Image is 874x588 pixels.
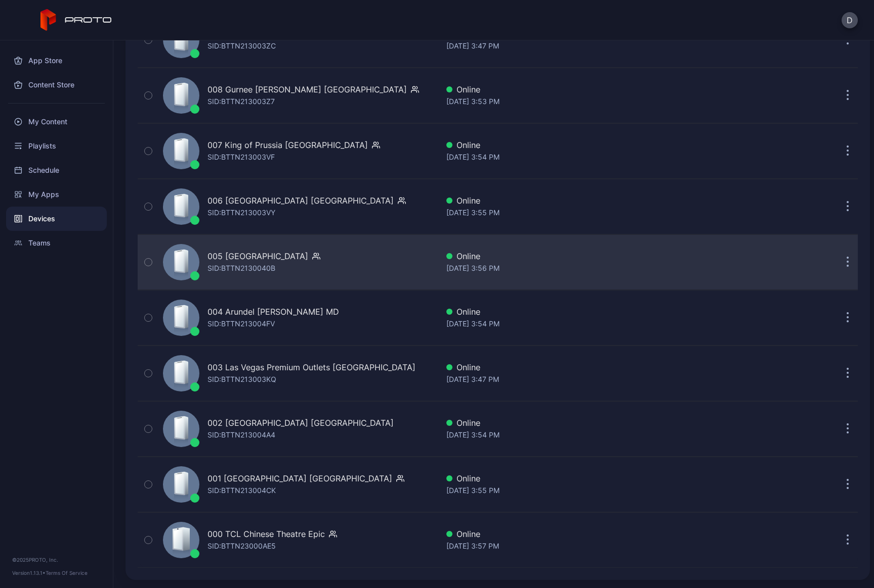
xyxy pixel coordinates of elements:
div: [DATE] 3:54 PM [446,151,730,163]
div: SID: BTTN23000AE5 [207,540,276,552]
div: Online [446,528,730,540]
div: [DATE] 3:55 PM [446,207,730,219]
div: 006 [GEOGRAPHIC_DATA] [GEOGRAPHIC_DATA] [207,194,394,207]
div: SID: BTTN213003VY [207,207,275,219]
div: [DATE] 3:56 PM [446,262,730,274]
div: SID: BTTN213003KQ [207,373,276,385]
div: [DATE] 3:54 PM [446,318,730,330]
div: [DATE] 3:47 PM [446,40,730,52]
a: My Apps [6,182,107,207]
div: Online [446,83,730,95]
button: D [842,12,858,28]
div: Online [446,306,730,318]
div: [DATE] 3:57 PM [446,540,730,552]
div: 000 TCL Chinese Theatre Epic [207,528,325,540]
div: [DATE] 3:54 PM [446,429,730,441]
div: 008 Gurnee [PERSON_NAME] [GEOGRAPHIC_DATA] [207,83,407,95]
a: Devices [6,207,107,231]
a: Playlists [6,134,107,158]
div: 002 [GEOGRAPHIC_DATA] [GEOGRAPHIC_DATA] [207,417,394,429]
div: SID: BTTN213004FV [207,318,275,330]
a: App Store [6,48,107,73]
div: 004 Arundel [PERSON_NAME] MD [207,306,339,318]
div: [DATE] 3:53 PM [446,95,730,108]
span: Version 1.13.1 • [12,570,46,576]
div: Online [446,194,730,207]
a: Teams [6,231,107,255]
div: Online [446,250,730,262]
a: Schedule [6,158,107,182]
div: SID: BTTN213003VF [207,151,275,163]
div: SID: BTTN213004CK [207,484,276,497]
div: 001 [GEOGRAPHIC_DATA] [GEOGRAPHIC_DATA] [207,472,392,484]
div: Online [446,417,730,429]
div: 005 [GEOGRAPHIC_DATA] [207,250,308,262]
a: Terms Of Service [46,570,88,576]
div: [DATE] 3:47 PM [446,373,730,385]
a: My Content [6,110,107,134]
div: SID: BTTN213003Z7 [207,95,275,108]
div: SID: BTTN213003ZC [207,40,276,52]
div: 003 Las Vegas Premium Outlets [GEOGRAPHIC_DATA] [207,361,415,373]
div: Online [446,472,730,484]
div: SID: BTTN213004A4 [207,429,275,441]
div: 007 King of Prussia [GEOGRAPHIC_DATA] [207,139,368,151]
div: © 2025 PROTO, Inc. [12,556,101,564]
a: Content Store [6,73,107,97]
div: [DATE] 3:55 PM [446,484,730,497]
div: SID: BTTN2130040B [207,262,275,274]
div: Online [446,139,730,151]
div: Online [446,361,730,373]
